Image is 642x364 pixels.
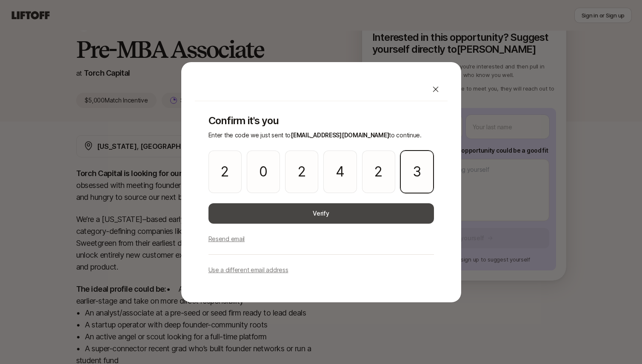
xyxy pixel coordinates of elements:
button: Verify [208,203,434,224]
span: [EMAIL_ADDRESS][DOMAIN_NAME] [291,131,389,139]
input: Please enter OTP character 3 [285,151,318,193]
input: Please enter OTP character 6 [400,151,434,193]
p: Enter the code we just sent to to continue. [208,130,434,140]
p: Confirm it's you [208,115,434,127]
p: Use a different email address [208,265,288,275]
p: Resend email [208,234,245,244]
input: Please enter OTP character 4 [323,151,357,193]
input: Please enter OTP character 1 [208,151,242,193]
input: Please enter OTP character 5 [362,151,395,193]
input: Please enter OTP character 2 [247,151,280,193]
